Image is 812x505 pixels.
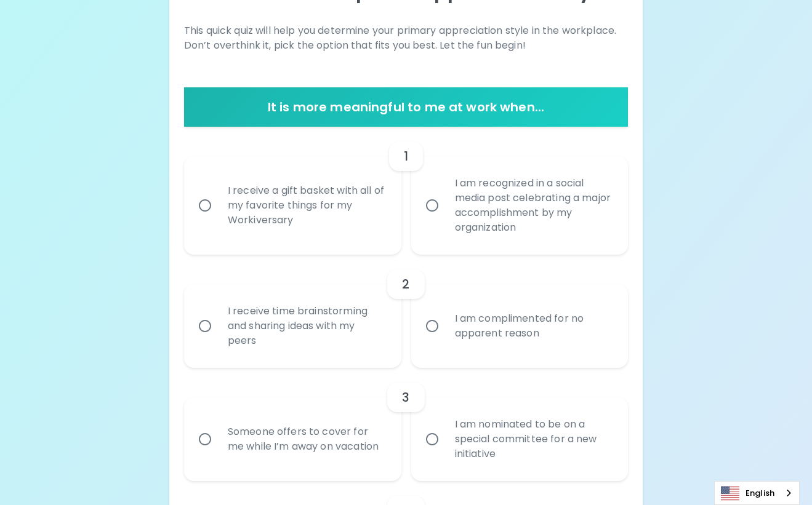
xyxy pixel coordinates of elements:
[402,388,409,407] h6: 3
[184,23,628,53] p: This quick quiz will help you determine your primary appreciation style in the workplace. Don’t o...
[402,274,409,294] h6: 2
[714,481,800,505] aside: Language selected: English
[715,482,799,504] a: English
[184,368,628,481] div: choice-group-check
[189,97,623,117] h6: It is more meaningful to me at work when...
[445,161,622,250] div: I am recognized in a social media post celebrating a major accomplishment by my organization
[445,402,622,476] div: I am nominated to be on a special committee for a new initiative
[445,296,622,356] div: I am complimented for no apparent reason
[184,127,628,255] div: choice-group-check
[218,169,395,242] div: I receive a gift basket with all of my favorite things for my Workiversary
[404,146,408,166] h6: 1
[218,289,395,363] div: I receive time brainstorming and sharing ideas with my peers
[714,481,800,505] div: Language
[218,410,395,469] div: Someone offers to cover for me while I’m away on vacation
[184,255,628,368] div: choice-group-check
